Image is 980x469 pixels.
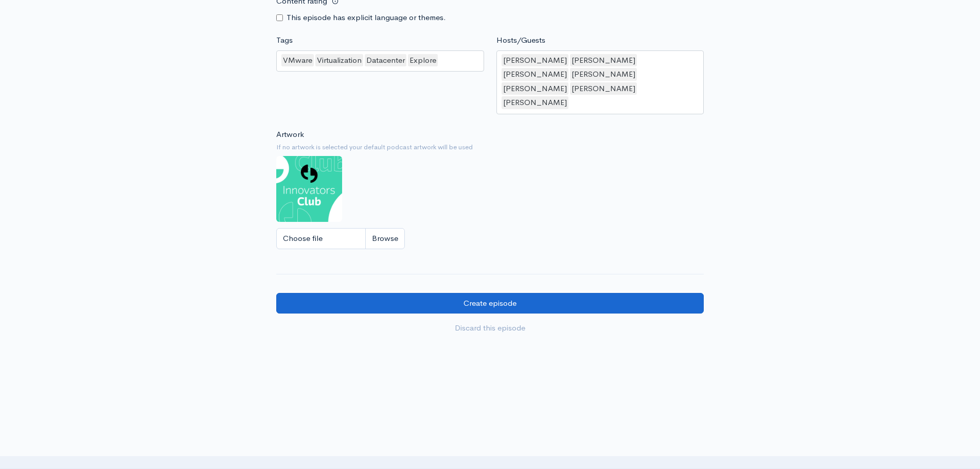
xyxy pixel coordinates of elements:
[570,54,637,67] div: [PERSON_NAME]
[408,54,438,67] div: Explore
[315,54,363,67] div: Virtualization
[502,82,568,95] div: [PERSON_NAME]
[502,96,568,109] div: [PERSON_NAME]
[276,129,304,141] label: Artwork
[570,82,637,95] div: [PERSON_NAME]
[570,68,637,81] div: [PERSON_NAME]
[365,54,406,67] div: Datacenter
[276,293,704,314] input: Create episode
[281,54,314,67] div: VMware
[276,318,704,339] a: Discard this episode
[276,142,704,152] small: If no artwork is selected your default podcast artwork will be used
[496,34,545,46] label: Hosts/Guests
[276,34,293,46] label: Tags
[287,12,446,24] label: This episode has explicit language or themes.
[502,54,568,67] div: [PERSON_NAME]
[502,68,568,81] div: [PERSON_NAME]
